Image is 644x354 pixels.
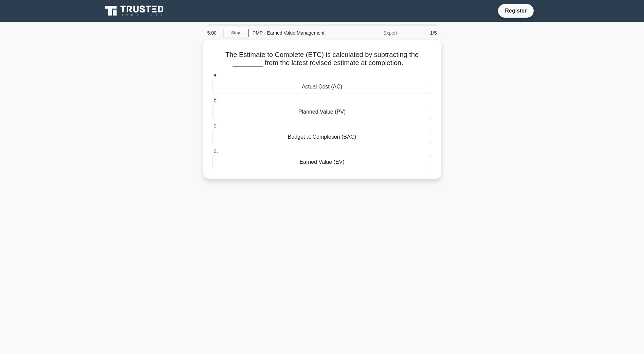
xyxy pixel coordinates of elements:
[214,123,218,129] span: c.
[212,155,432,169] div: Earned Value (EV)
[214,73,218,78] span: a.
[212,80,432,94] div: Actual Cost (AC)
[249,26,342,40] div: PMP - Earned Value Management
[214,98,218,103] span: b.
[203,26,223,40] div: 5:00
[501,6,531,15] a: Register
[342,26,401,40] div: Expert
[212,105,432,119] div: Planned Value (PV)
[214,148,218,154] span: d.
[223,29,249,37] a: Stop
[401,26,441,40] div: 1/5
[212,130,432,144] div: Budget at Completion (BAC)
[211,51,433,67] h5: The Estimate to Complete (ETC) is calculated by subtracting the ________ from the latest revised ...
